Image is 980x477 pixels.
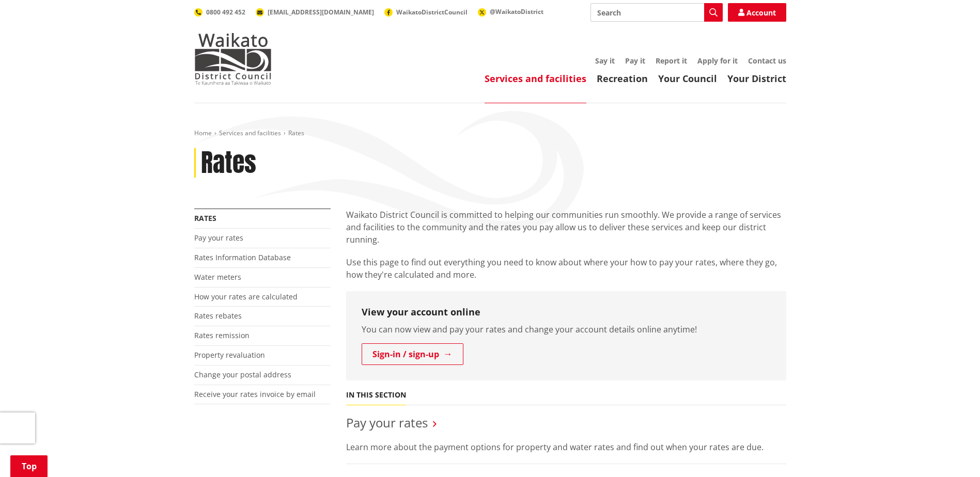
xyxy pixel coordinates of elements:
[201,148,256,178] h1: Rates
[346,209,786,246] p: Waikato District Council is committed to helping our communities run smoothly. We provide a range...
[346,414,428,431] a: Pay your rates
[362,343,463,365] a: Sign-in / sign-up
[194,233,243,243] a: Pay your rates
[362,323,771,336] p: You can now view and pay your rates and change your account details online anytime!
[194,272,241,282] a: Water meters
[396,8,468,17] span: WaikatoDistrictCouncil
[597,72,648,85] a: Recreation
[490,7,543,16] span: @WaikatoDistrict
[288,129,304,137] span: Rates
[590,3,723,22] input: Search input
[194,330,250,340] a: Rates remission
[10,455,48,477] a: Top
[346,256,786,281] p: Use this page to find out everything you need to know about where your how to pay your rates, whe...
[384,8,468,17] a: WaikatoDistrictCouncil
[346,391,406,400] h5: In this section
[658,72,717,85] a: Your Council
[194,292,298,301] a: How your rates are calculated
[728,3,786,22] a: Account
[194,252,291,262] a: Rates Information Database
[194,129,212,137] a: Home
[194,370,291,379] a: Change your postal address
[727,72,786,85] a: Your District
[625,56,645,66] a: Pay it
[656,56,687,66] a: Report it
[362,307,771,318] h3: View your account online
[194,8,245,17] a: 0800 492 452
[206,8,245,17] span: 0800 492 452
[268,8,374,17] span: [EMAIL_ADDRESS][DOMAIN_NAME]
[194,389,316,399] a: Receive your rates invoice by email
[595,56,615,66] a: Say it
[194,129,786,138] nav: breadcrumb
[194,311,242,321] a: Rates rebates
[697,56,738,66] a: Apply for it
[194,213,216,223] a: Rates
[346,441,786,453] p: Learn more about the payment options for property and water rates and find out when your rates ar...
[478,7,543,16] a: @WaikatoDistrict
[194,33,272,85] img: Waikato District Council - Te Kaunihera aa Takiwaa o Waikato
[219,129,281,137] a: Services and facilities
[194,350,265,360] a: Property revaluation
[485,72,586,85] a: Services and facilities
[748,56,786,66] a: Contact us
[256,8,374,17] a: [EMAIL_ADDRESS][DOMAIN_NAME]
